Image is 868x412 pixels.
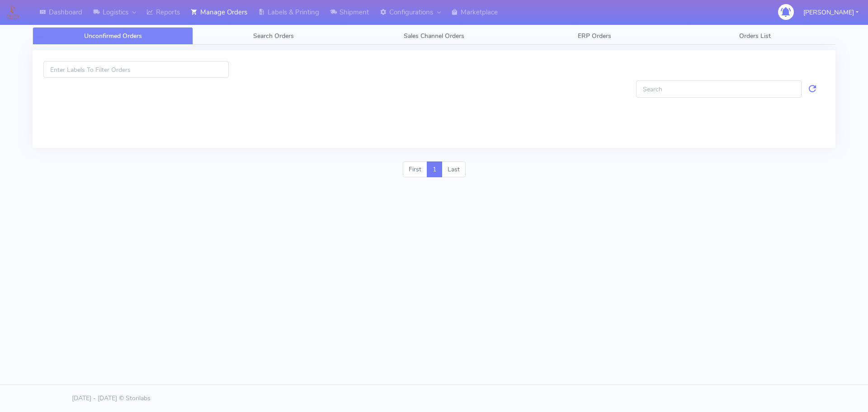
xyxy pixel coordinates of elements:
[84,32,142,40] span: Unconfirmed Orders
[739,32,771,40] span: Orders List
[427,161,442,178] a: 1
[43,61,229,78] input: Enter Labels To Filter Orders
[33,27,835,45] ul: Tabs
[797,3,865,22] button: [PERSON_NAME]
[578,32,611,40] span: ERP Orders
[404,32,464,40] span: Sales Channel Orders
[636,81,802,97] input: Search
[253,32,294,40] span: Search Orders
